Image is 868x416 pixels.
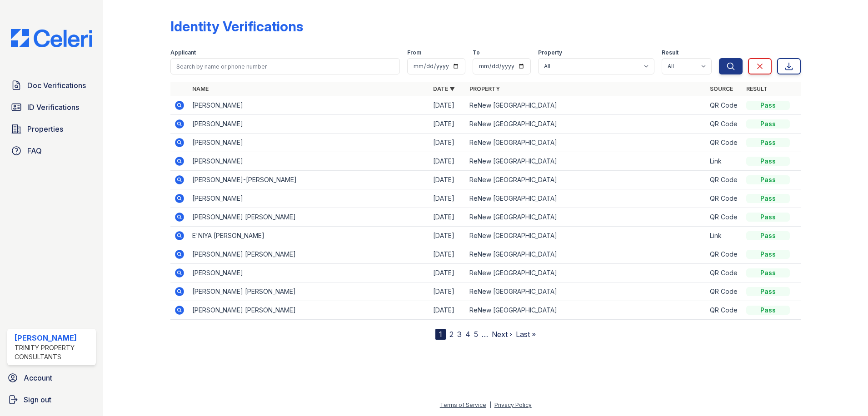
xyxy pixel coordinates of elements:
label: Property [538,49,562,56]
td: QR Code [706,115,743,134]
td: ReNew [GEOGRAPHIC_DATA] [466,134,707,152]
input: Search by name or phone number [170,58,400,74]
a: Last » [516,330,536,339]
img: CE_Logo_Blue-a8612792a0a2168367f1c8372b55b34899dd931a85d93a1a3d3e32e68fde9ad4.png [4,29,100,47]
td: [DATE] [429,134,466,152]
label: Applicant [170,49,196,56]
td: ReNew [GEOGRAPHIC_DATA] [466,171,707,189]
td: QR Code [706,264,743,282]
td: ReNew [GEOGRAPHIC_DATA] [466,282,707,301]
span: Sign out [24,394,51,405]
div: Pass [746,175,790,184]
a: ID Verifications [7,98,96,116]
td: [DATE] [429,282,466,301]
td: Link [706,227,743,245]
td: ReNew [GEOGRAPHIC_DATA] [466,264,707,282]
td: [DATE] [429,208,466,227]
div: Pass [746,119,790,129]
td: ReNew [GEOGRAPHIC_DATA] [466,115,707,134]
td: E'NIYA [PERSON_NAME] [189,227,429,245]
td: Link [706,152,743,171]
a: Properties [7,120,96,138]
td: ReNew [GEOGRAPHIC_DATA] [466,152,707,171]
a: Result [746,85,768,92]
td: [PERSON_NAME] [PERSON_NAME] [189,282,429,301]
a: Doc Verifications [7,76,96,94]
td: ReNew [GEOGRAPHIC_DATA] [466,301,707,320]
td: [PERSON_NAME] [PERSON_NAME] [189,245,429,264]
a: 5 [474,330,478,339]
td: [PERSON_NAME] [189,96,429,115]
td: ReNew [GEOGRAPHIC_DATA] [466,208,707,227]
div: Pass [746,250,790,259]
a: Name [192,85,209,92]
td: [DATE] [429,301,466,320]
div: Pass [746,213,790,222]
td: [PERSON_NAME] [189,134,429,152]
div: 1 [435,329,446,340]
span: Account [24,372,52,383]
td: [DATE] [429,189,466,208]
td: QR Code [706,282,743,301]
td: QR Code [706,301,743,320]
td: ReNew [GEOGRAPHIC_DATA] [466,227,707,245]
div: Pass [746,268,790,277]
a: Terms of Service [440,401,486,408]
div: Identity Verifications [170,18,303,35]
td: ReNew [GEOGRAPHIC_DATA] [466,96,707,115]
a: 4 [465,330,470,339]
a: 3 [457,330,462,339]
td: [PERSON_NAME]-[PERSON_NAME] [189,171,429,189]
td: [PERSON_NAME] [PERSON_NAME] [189,208,429,227]
td: QR Code [706,96,743,115]
td: [DATE] [429,115,466,134]
span: Properties [27,124,63,134]
a: Date ▼ [433,85,455,92]
a: Privacy Policy [494,401,532,408]
a: Account [4,369,100,387]
div: Trinity Property Consultants [15,343,92,362]
div: [PERSON_NAME] [15,332,92,343]
td: ReNew [GEOGRAPHIC_DATA] [466,189,707,208]
label: Result [662,49,678,56]
td: QR Code [706,208,743,227]
td: [DATE] [429,264,466,282]
a: 2 [449,330,454,339]
td: QR Code [706,245,743,264]
div: Pass [746,231,790,240]
td: [DATE] [429,171,466,189]
label: From [407,49,421,56]
label: To [473,49,480,56]
div: Pass [746,306,790,315]
td: [PERSON_NAME] [189,115,429,134]
a: Source [710,85,733,92]
td: QR Code [706,134,743,152]
td: ReNew [GEOGRAPHIC_DATA] [466,245,707,264]
td: [DATE] [429,96,466,115]
td: [DATE] [429,227,466,245]
a: Next › [492,330,512,339]
div: Pass [746,101,790,110]
div: Pass [746,194,790,203]
td: [PERSON_NAME] [189,152,429,171]
td: QR Code [706,189,743,208]
div: | [489,401,491,408]
a: FAQ [7,142,96,160]
span: … [482,329,488,340]
span: FAQ [27,145,42,156]
span: Doc Verifications [27,80,86,91]
td: QR Code [706,171,743,189]
td: [PERSON_NAME] [189,264,429,282]
div: Pass [746,138,790,147]
span: ID Verifications [27,102,79,113]
td: [DATE] [429,245,466,264]
div: Pass [746,287,790,296]
a: Sign out [4,391,100,409]
div: Pass [746,157,790,166]
td: [PERSON_NAME] [PERSON_NAME] [189,301,429,320]
a: Property [469,85,500,92]
td: [DATE] [429,152,466,171]
td: [PERSON_NAME] [189,189,429,208]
